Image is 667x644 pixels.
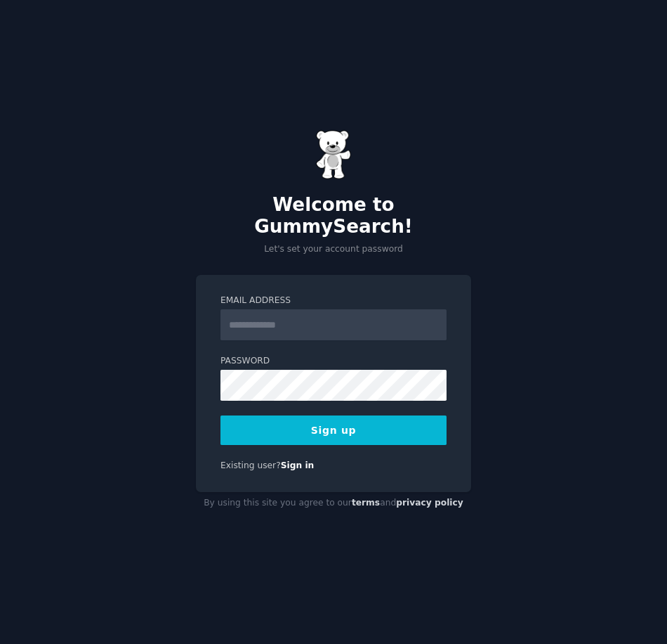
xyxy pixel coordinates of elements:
[196,243,471,256] p: Let's set your account password
[220,461,281,470] span: Existing user?
[396,498,463,508] a: privacy policy
[196,492,471,515] div: By using this site you agree to our and
[316,130,351,179] img: Gummy Bear
[220,295,447,307] label: Email Address
[220,355,447,368] label: Password
[352,498,380,508] a: terms
[196,194,471,238] h2: Welcome to GummySearch!
[220,416,447,445] button: Sign up
[281,461,315,470] a: Sign in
